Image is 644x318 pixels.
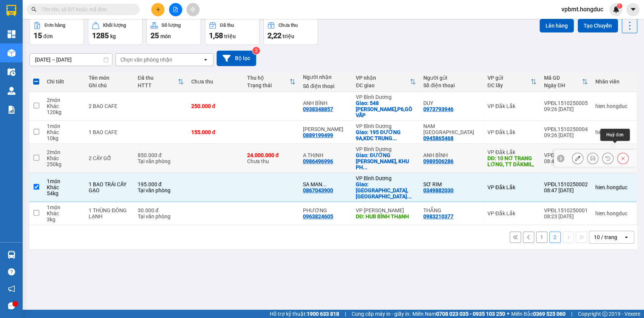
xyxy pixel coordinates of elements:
[613,6,619,13] img: icon-new-feature
[356,146,416,152] div: VP Bình Dương
[630,6,636,13] span: caret-down
[544,132,588,138] div: 09:26 [DATE]
[533,311,566,317] strong: 0369 525 060
[161,23,181,28] div: Số lượng
[151,31,159,40] span: 25
[544,126,588,132] div: VPĐL1510250004
[540,72,592,92] th: Toggle SortBy
[617,3,622,9] sup: 1
[303,213,333,219] div: 0963824605
[47,97,81,103] div: 2 món
[203,57,209,63] svg: open
[303,83,348,89] div: Số điện thoại
[47,204,81,210] div: 1 món
[356,129,416,141] div: Giao: 195 ĐƯỜNG 9A,KDC TRUNG SƠN,BÌNH HƯNG,BÌNH CHÁNH
[89,181,130,193] div: 1 BAO TRÁI CÂY GẠO
[303,187,333,193] div: 0867043900
[487,129,536,135] div: VP Đắk Lắk
[138,213,184,219] div: Tại văn phòng
[544,100,588,106] div: VPĐL1510250005
[155,7,161,12] span: plus
[623,234,629,240] svg: open
[322,181,327,187] span: ...
[224,33,236,39] span: triệu
[270,310,339,318] span: Hỗ trợ kỹ thuật:
[511,310,566,318] span: Miền Bắc
[8,285,15,292] span: notification
[544,187,588,193] div: 08:47 [DATE]
[356,75,410,81] div: VP nhận
[217,51,256,66] button: Bộ lọc
[602,311,607,316] span: copyright
[549,232,561,243] button: 2
[47,109,81,115] div: 120 kg
[356,100,416,118] div: Giao: 548 NGUYỄN OANH,P6,GÒ VẤP
[252,47,260,54] sup: 2
[160,33,171,39] span: món
[356,152,416,170] div: Giao: ĐƯỜNG PHAN CHI TRINH, KHU PHỐ 3, XÃ TÂN BIÊN, TÂY NINH
[186,3,200,16] button: aim
[191,103,240,109] div: 250.000 đ
[267,31,281,40] span: 2,22
[626,3,639,16] button: caret-down
[89,207,130,219] div: 1 THÙNG ĐÔNG LẠNH
[47,123,81,129] div: 1 món
[487,82,530,88] div: ĐC lấy
[146,18,201,45] button: Số lượng25món
[356,94,416,100] div: VP Bình Dương
[89,129,130,135] div: 1 BAO CAFE
[191,79,240,85] div: Chưa thu
[544,158,588,164] div: 08:48 [DATE]
[407,193,412,199] span: ...
[544,152,588,158] div: VPĐL1510250003
[539,19,574,32] button: Lên hàng
[134,72,188,92] th: Toggle SortBy
[303,152,348,158] div: A THỊNH
[423,158,453,164] div: 0989506286
[544,75,582,81] div: Mã GD
[423,213,453,219] div: 0983210377
[423,152,480,158] div: ANH BÌNH
[356,213,416,219] div: DĐ: HUB BÌNH THẠNH
[536,232,547,243] button: 1
[8,302,15,309] span: message
[47,149,81,155] div: 2 món
[92,31,109,40] span: 1285
[47,178,81,184] div: 1 món
[138,181,184,187] div: 195.000 đ
[423,187,453,193] div: 0349882030
[47,103,81,109] div: Khác
[356,123,416,129] div: VP Bình Dương
[247,82,289,88] div: Trạng thái
[571,310,572,318] span: |
[595,210,633,216] div: hien.hongduc
[423,106,453,112] div: 0973793946
[356,175,416,181] div: VP Bình Dương
[205,18,260,45] button: Đã thu1,58 triệu
[110,33,116,39] span: kg
[138,207,184,213] div: 30.000 đ
[103,23,126,28] div: Khối lượng
[8,251,15,259] img: warehouse-icon
[594,233,617,241] div: 10 / trang
[47,184,81,190] div: Khác
[8,68,15,76] img: warehouse-icon
[8,87,15,95] img: warehouse-icon
[618,3,621,9] span: 1
[47,79,81,85] div: Chi tiết
[8,106,15,114] img: solution-icon
[487,75,530,81] div: VP gửi
[303,181,348,187] div: SA MAN (0395233987)
[423,135,453,141] div: 0945865468
[263,18,318,45] button: Chưa thu2,22 triệu
[29,18,84,45] button: Đơn hàng15đơn
[595,184,633,190] div: hien.hongduc
[89,75,130,81] div: Tên món
[8,268,15,275] span: question-circle
[89,82,130,88] div: Ghi chú
[392,135,397,141] span: ...
[247,152,295,164] div: Chưa thu
[47,161,81,167] div: 250 kg
[8,30,15,38] img: dashboard-icon
[487,155,536,167] div: DĐ: 10 NƠ TRANG LƠNG, TT DĂKMIL,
